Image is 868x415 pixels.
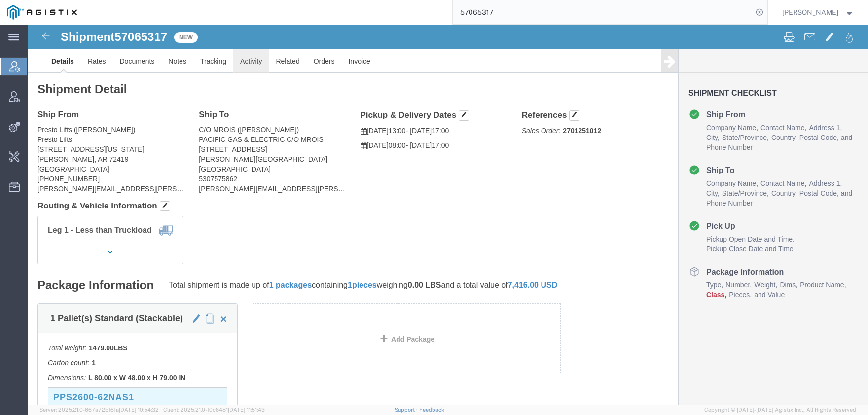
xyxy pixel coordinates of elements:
[228,407,265,413] span: [DATE] 11:51:43
[39,407,159,413] span: Server: 2025.21.0-667a72bf6fa
[782,7,838,18] span: Carrie Virgilio
[419,407,444,413] a: Feedback
[163,407,265,413] span: Client: 2025.21.0-f0c8481
[453,0,753,24] input: Search for shipment number, reference number
[782,6,855,18] button: [PERSON_NAME]
[28,25,868,405] iframe: FS Legacy Container
[119,407,159,413] span: [DATE] 10:54:32
[395,407,419,413] a: Support
[704,406,856,414] span: Copyright © [DATE]-[DATE] Agistix Inc., All Rights Reserved
[7,5,77,20] img: logo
